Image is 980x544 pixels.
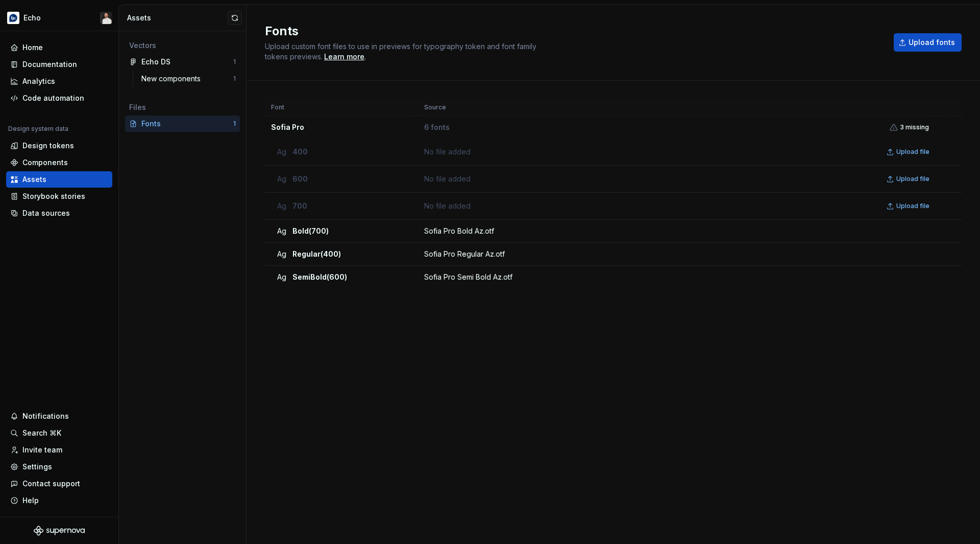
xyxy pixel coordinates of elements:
span: Upload file [896,175,929,183]
h2: Fonts [265,23,881,39]
a: New components1 [137,71,240,87]
div: Files [129,102,236,112]
div: Contact support [22,479,80,489]
div: Help [22,495,39,506]
span: Ag [277,226,286,236]
div: Data sources [22,208,70,218]
button: Upload fonts [894,33,962,52]
a: Components [6,154,112,171]
a: Settings [6,459,112,475]
th: Source [418,99,935,116]
button: Help [6,492,112,509]
span: Ag [277,201,286,211]
div: Storybook stories [22,191,85,201]
div: Sofia Pro Regular Az.otf [424,249,934,259]
div: Invite team [22,445,62,455]
span: Ag [277,174,286,184]
img: d177ba8e-e3fd-4a4c-acd4-2f63079db987.png [7,12,19,24]
span: Bold (700) [292,226,329,236]
a: Storybook stories [6,188,112,205]
td: Sofia Pro [265,116,418,139]
a: Home [6,39,112,56]
span: 3 missing [900,123,929,131]
a: Invite team [6,442,112,458]
div: Design tokens [22,141,74,151]
span: 6 fonts [424,122,450,132]
div: Sofia Pro Bold Az.otf [424,226,934,236]
span: Ag [277,272,286,282]
th: Font [265,99,418,116]
button: Upload file [884,145,934,159]
div: Echo [23,13,41,23]
span: Upload file [896,202,929,210]
div: Vectors [129,40,236,51]
a: Documentation [6,56,112,73]
a: Code automation [6,90,112,106]
div: Design system data [8,125,68,133]
img: Ben Alexander [100,12,112,24]
div: Search ⌘K [22,428,61,438]
span: Ag [277,249,286,259]
button: Contact support [6,475,112,492]
button: Search ⌘K [6,425,112,441]
a: Assets [6,171,112,188]
div: No file added [424,172,934,186]
span: . [323,53,366,61]
div: Code automation [22,93,84,103]
div: Analytics [22,76,55,86]
div: No file added [424,199,934,213]
span: 700 [292,201,307,211]
a: Analytics [6,73,112,89]
span: 600 [292,174,308,184]
svg: Supernova Logo [34,526,85,536]
span: Upload custom font files to use in previews for typography token and font family tokens previews. [265,42,536,61]
span: Upload fonts [909,37,955,48]
div: Documentation [22,59,77,70]
div: Home [22,42,43,53]
a: Echo DS1 [125,54,240,70]
button: Notifications [6,408,112,424]
span: Regular (400) [292,249,341,259]
div: 1 [233,75,236,83]
a: Design tokens [6,138,112,154]
div: 1 [233,58,236,66]
button: Upload file [884,172,934,186]
div: New components [141,74,205,84]
div: 1 [233,120,236,128]
a: Learn more [324,52,364,62]
button: Upload file [884,199,934,213]
div: Notifications [22,411,69,421]
span: 400 [292,147,308,157]
span: SemiBold (600) [292,272,347,282]
a: Fonts1 [125,116,240,132]
button: EchoBen Alexander [2,7,116,29]
div: Assets [22,174,46,185]
a: Data sources [6,205,112,221]
div: Echo DS [141,57,170,67]
div: Components [22,157,68,168]
div: Sofia Pro Semi Bold Az.otf [424,272,934,282]
div: No file added [424,145,934,159]
span: Ag [277,147,286,157]
div: Fonts [141,119,233,129]
div: Assets [127,13,228,23]
span: Upload file [896,148,929,156]
div: Settings [22,462,52,472]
